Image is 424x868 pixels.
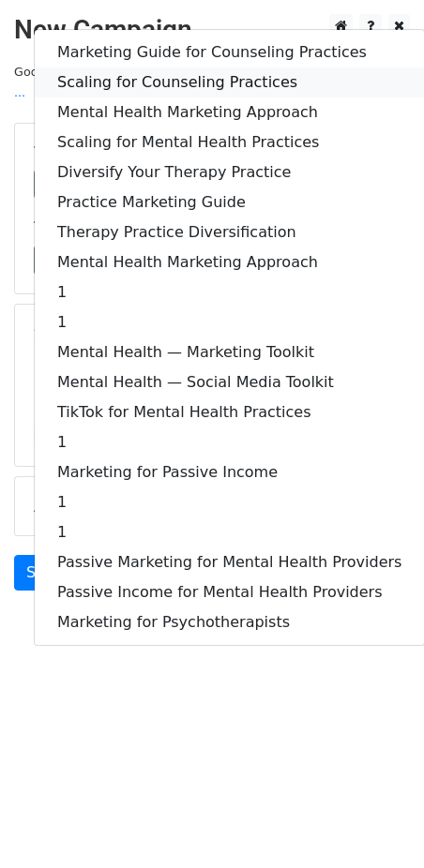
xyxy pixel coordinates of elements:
a: Passive Income for Mental Health Providers [35,577,424,607]
a: 1 [35,517,424,547]
a: Therapy Practice Diversification [35,217,424,247]
a: Marketing for Passive Income [35,457,424,487]
a: Mental Health — Marketing Toolkit [35,337,424,367]
a: Marketing Guide for Counseling Practices [35,37,424,67]
a: Scaling for Mental Health Practices [35,127,424,157]
a: Practice Marketing Guide [35,187,424,217]
a: 1 [35,277,424,307]
a: Mental Health — Social Media Toolkit [35,367,424,397]
a: Passive Marketing for Mental Health Providers [35,547,424,577]
a: Mental Health Marketing Approach [35,97,424,127]
a: Send [14,555,76,591]
a: Marketing for Psychotherapists [35,607,424,637]
a: TikTok for Mental Health Practices [35,397,424,427]
iframe: Chat Widget [330,778,424,868]
a: 1 [35,487,424,517]
a: 1 [35,307,424,337]
a: Diversify Your Therapy Practice [35,157,424,187]
h2: New Campaign [14,14,410,46]
a: Scaling for Counseling Practices [35,67,424,97]
a: Mental Health Marketing Approach [35,247,424,277]
a: 1 [35,427,424,457]
small: Google Sheet: [14,65,275,100]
